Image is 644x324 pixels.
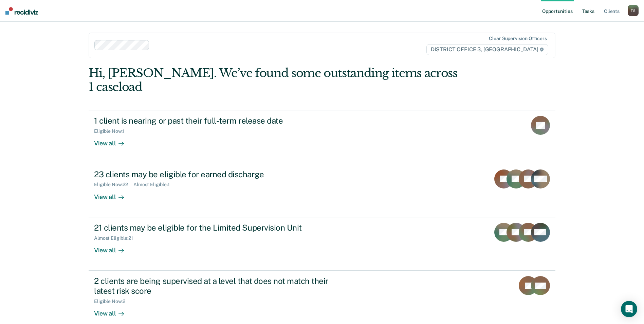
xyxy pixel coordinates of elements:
div: Almost Eligible : 21 [94,235,139,241]
div: Clear supervision officers [489,36,547,41]
div: Eligible Now : 1 [94,128,130,134]
img: Recidiviz [5,7,38,15]
div: View all [94,134,132,147]
div: View all [94,304,132,317]
div: 2 clients are being supervised at a level that does not match their latest risk score [94,276,332,296]
span: DISTRICT OFFICE 3, [GEOGRAPHIC_DATA] [426,44,548,55]
div: Almost Eligible : 1 [133,182,175,187]
div: Open Intercom Messenger [621,301,637,317]
div: 21 clients may be eligible for the Limited Supervision Unit [94,223,332,233]
div: Eligible Now : 22 [94,182,133,187]
div: View all [94,187,132,201]
a: 1 client is nearing or past their full-term release dateEligible Now:1View all [89,110,555,164]
div: Eligible Now : 2 [94,299,131,304]
div: Hi, [PERSON_NAME]. We’ve found some outstanding items across 1 caseload [89,66,462,94]
div: T S [628,5,639,16]
div: View all [94,241,132,254]
a: 23 clients may be eligible for earned dischargeEligible Now:22Almost Eligible:1View all [89,164,555,217]
a: 21 clients may be eligible for the Limited Supervision UnitAlmost Eligible:21View all [89,217,555,271]
div: 1 client is nearing or past their full-term release date [94,116,332,126]
div: 23 clients may be eligible for earned discharge [94,169,332,179]
button: TS [628,5,639,16]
